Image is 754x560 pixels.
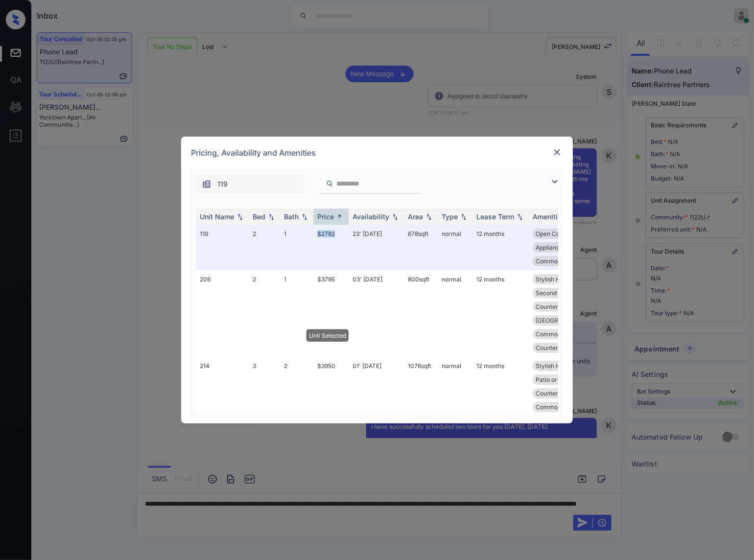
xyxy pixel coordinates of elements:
[404,270,438,357] td: 800 sqft
[533,212,565,221] div: Amenities
[408,212,423,221] div: Area
[536,230,575,237] span: Open Concept
[476,212,514,221] div: Lease Term
[404,225,438,270] td: 678 sqft
[536,276,584,283] span: Stylish Hardwar...
[536,244,587,251] span: Appliance Packa...
[390,213,400,220] img: sorting
[459,213,469,220] img: sorting
[249,270,280,357] td: 2
[472,357,529,443] td: 12 months
[313,270,349,357] td: $3795
[536,303,586,310] span: Countertops - W...
[536,257,590,265] span: Common Area Pla...
[438,270,472,357] td: normal
[442,212,458,221] div: Type
[181,137,573,169] div: Pricing, Availability and Amenities
[280,225,313,270] td: 1
[404,357,438,443] td: 1076 sqft
[472,270,529,357] td: 12 months
[326,179,333,188] img: icon-zuma
[552,147,562,157] img: close
[536,362,584,370] span: Stylish Hardwar...
[266,213,276,220] img: sorting
[280,357,313,443] td: 2
[249,225,280,270] td: 2
[536,390,586,397] span: Countertops - W...
[536,376,582,383] span: Patio or Balcon...
[438,225,472,270] td: normal
[196,225,249,270] td: 119
[300,213,309,220] img: sorting
[536,289,572,297] span: Second Floor
[284,212,299,221] div: Bath
[253,212,265,221] div: Bed
[335,213,345,220] img: sorting
[536,403,590,411] span: Common Area Pla...
[200,212,234,221] div: Unit Name
[549,176,561,187] img: icon-zuma
[536,344,584,351] span: Countertops - Q...
[349,357,404,443] td: 01' [DATE]
[313,357,349,443] td: $3950
[317,212,334,221] div: Price
[472,225,529,270] td: 12 months
[196,357,249,443] td: 214
[313,225,349,270] td: $2782
[196,270,249,357] td: 206
[536,330,590,338] span: Common Area Pla...
[235,213,245,220] img: sorting
[424,213,434,220] img: sorting
[349,225,404,270] td: 23' [DATE]
[536,317,596,324] span: [GEOGRAPHIC_DATA]
[515,213,525,220] img: sorting
[280,270,313,357] td: 1
[349,270,404,357] td: 03' [DATE]
[438,357,472,443] td: normal
[217,179,228,189] span: 119
[202,179,212,189] img: icon-zuma
[249,357,280,443] td: 3
[353,212,389,221] div: Availability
